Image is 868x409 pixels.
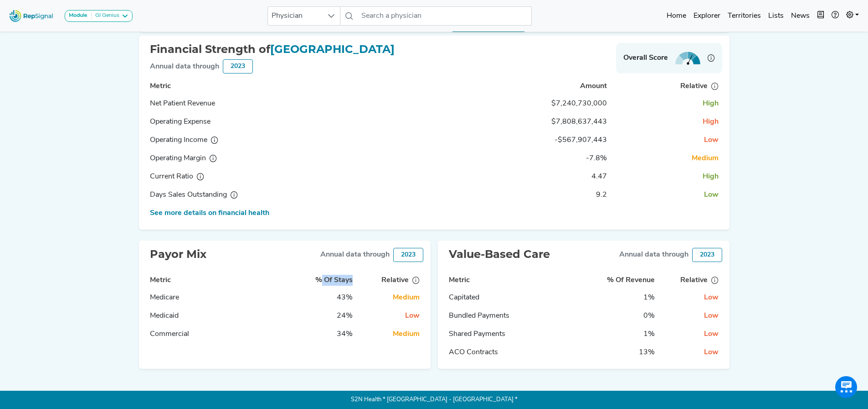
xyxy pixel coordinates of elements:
span: High [703,118,719,126]
th: Relative [611,79,722,94]
div: Net Patient Revenue [150,98,241,109]
th: Metric [146,273,291,288]
div: Operating Income [150,135,241,146]
span: Low [704,349,719,356]
a: Explorer [690,7,724,25]
th: Metric [445,273,582,288]
strong: Overall Score [623,52,668,63]
span: Payor Mix [150,247,206,261]
th: % Of Revenue [582,273,658,288]
span: High [703,100,719,107]
div: GI Genius [92,12,119,20]
div: Bundled Payments [449,310,540,321]
th: % Of Stays [291,273,356,288]
span: Medium [393,294,420,301]
span: High [703,173,719,180]
span: Value-Based Care [449,247,550,261]
th: Amount [456,79,610,94]
div: Annual data through [619,249,688,260]
span: Financial Strength of [150,42,270,56]
span: 43% [337,294,353,301]
span: 13% [639,349,655,356]
div: 2023 [223,59,253,73]
span: -$567,907,443 [555,136,607,144]
div: 2023 [692,248,722,262]
span: Physician [268,7,323,25]
button: ModuleGI Genius [65,10,133,22]
a: News [787,7,813,25]
th: Relative [356,273,423,288]
div: Days Sales Outstanding [150,189,241,200]
th: Relative [658,273,722,288]
div: Shared Payments [449,329,540,340]
div: Operating Expense [150,116,241,127]
span: Low [405,312,420,320]
div: ACO Contracts [449,347,540,358]
div: Annual data through [150,61,219,72]
span: 1% [643,294,655,301]
span: 4.47 [591,173,607,180]
span: [GEOGRAPHIC_DATA] [270,42,395,56]
span: $7,808,637,443 [551,118,607,126]
a: Territories [724,7,765,25]
span: 1% [643,330,655,338]
p: S2N Health * [GEOGRAPHIC_DATA] - [GEOGRAPHIC_DATA] * [139,391,729,409]
div: Operating Margin [150,153,241,164]
span: 0% [643,312,655,320]
a: Home [663,7,690,25]
button: Intel Book [813,7,828,25]
span: 9.2 [596,191,607,199]
div: Capitated [449,292,540,303]
td: See more details on financial health [146,204,457,222]
span: Medium [692,155,719,162]
span: Low [704,191,719,199]
div: Commercial [150,329,241,340]
span: -7.8% [586,155,607,162]
input: Search a physician [358,6,532,26]
span: $7,240,730,000 [551,100,607,107]
span: Low [704,136,719,144]
div: Annual data through [320,249,390,260]
span: 34% [337,330,353,338]
th: Metric [146,79,457,94]
div: Medicaid [150,310,241,321]
strong: Module [69,13,87,18]
span: Low [704,312,719,320]
div: Medicare [150,292,241,303]
div: 2023 [393,248,423,262]
div: Current Ratio [150,171,241,182]
span: Low [704,294,719,301]
span: Medium [393,330,420,338]
img: strengthMeter3.8563ef5a.svg [675,52,700,65]
span: Low [704,330,719,338]
span: 24% [337,312,353,320]
a: Lists [765,7,787,25]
